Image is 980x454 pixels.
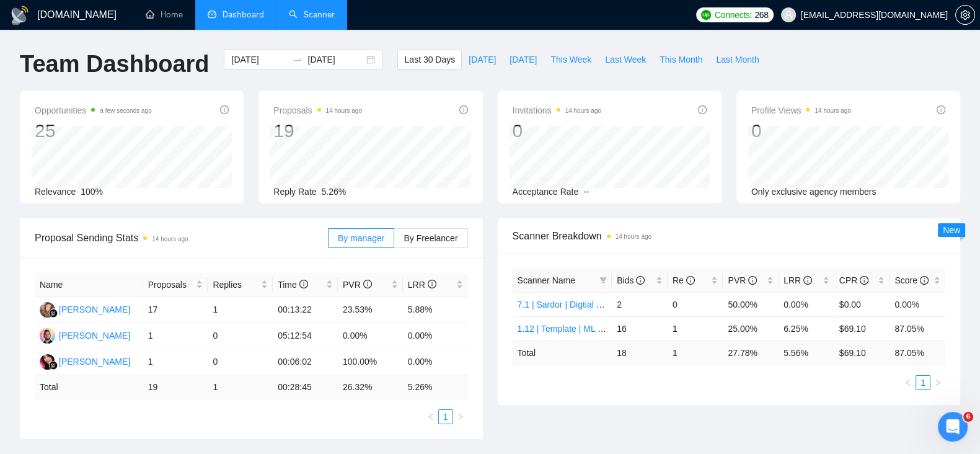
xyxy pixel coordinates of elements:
td: 1 [143,349,208,375]
span: to [293,55,302,65]
span: Dashboard [223,9,264,20]
span: Last Week [605,53,646,66]
span: info-circle [920,276,929,285]
th: Replies [208,273,273,297]
input: End date [307,53,364,66]
span: Reply Rate [273,187,316,197]
li: 1 [438,409,453,424]
span: By Freelancer [404,233,457,243]
span: info-circle [860,276,868,285]
span: Profile Views [751,103,851,118]
th: Name [35,273,143,297]
span: CPR [839,275,868,285]
img: upwork-logo.png [701,10,711,20]
span: info-circle [937,105,945,114]
td: 87.05 % [890,340,945,365]
span: PVR [728,275,757,285]
button: Last Month [709,50,766,69]
span: Proposals [148,278,194,292]
span: Scanner Breakdown [513,228,946,244]
button: This Week [544,50,598,69]
th: Proposals [143,273,208,297]
time: 14 hours ago [565,107,601,114]
li: Previous Page [423,409,438,424]
td: 00:28:45 [273,375,338,399]
td: Total [513,340,612,365]
td: 17 [143,297,208,323]
button: right [930,375,945,390]
time: a few seconds ago [100,107,151,114]
td: 2 [612,292,668,316]
span: info-circle [459,105,468,114]
td: 5.26 % [403,375,468,399]
td: 0.00% [890,292,945,316]
td: 1 [668,316,723,340]
div: 25 [35,119,152,143]
span: Bids [617,275,645,285]
span: Acceptance Rate [513,187,579,197]
time: 14 hours ago [152,236,188,243]
span: Scanner Name [518,275,575,285]
button: This Month [653,50,709,69]
li: Previous Page [901,375,916,390]
td: 18 [612,340,668,365]
li: 1 [916,375,930,390]
img: gigradar-bm.png [49,309,58,318]
img: NK [40,354,55,370]
button: left [423,409,438,424]
time: 14 hours ago [616,233,651,240]
span: info-circle [363,280,372,288]
span: Last Month [716,53,759,66]
td: $0.00 [834,292,890,316]
span: This Week [550,53,591,66]
img: gigradar-bm.png [49,361,58,370]
td: Total [35,375,143,399]
div: 19 [273,119,362,143]
span: info-circle [428,280,436,288]
span: user [784,11,793,19]
span: Score [894,275,928,285]
span: info-circle [636,276,645,285]
td: 1 [208,375,273,399]
span: setting [956,10,974,20]
span: [DATE] [510,53,537,66]
span: 268 [754,8,768,22]
span: info-circle [803,276,812,285]
span: 5.26% [322,187,347,197]
td: $69.10 [834,316,890,340]
span: LRR [408,280,436,290]
span: info-circle [220,105,229,114]
span: Last 30 Days [404,53,455,66]
span: Only exclusive agency members [751,187,876,197]
span: Proposals [273,103,362,118]
h1: Team Dashboard [20,50,209,79]
td: 87.05% [890,316,945,340]
span: info-circle [748,276,757,285]
td: 1 [143,323,208,349]
td: 100.00% [338,349,403,375]
img: NK [40,302,55,318]
div: [PERSON_NAME] [59,329,130,342]
td: 5.56 % [779,340,834,365]
a: 1.12 | Template | ML & AI | Worldwide [518,324,661,334]
span: 100% [81,187,103,197]
a: 7.1 | Sardor | Digtial Marketing PPC | Worldwide [518,300,702,309]
span: left [904,379,912,386]
td: 26.32 % [338,375,403,399]
span: New [943,225,960,235]
td: 25.00% [723,316,779,340]
span: right [934,379,942,386]
a: NK[PERSON_NAME] [40,356,130,366]
span: info-circle [686,276,695,285]
span: Connects: [715,8,752,22]
span: Invitations [513,103,601,118]
li: Next Page [453,409,468,424]
li: Next Page [930,375,945,390]
td: 0 [208,349,273,375]
td: 0.00% [779,292,834,316]
div: 0 [513,119,601,143]
td: 0.00% [338,323,403,349]
td: 0.00% [403,323,468,349]
div: [PERSON_NAME] [59,303,130,316]
span: Replies [213,278,258,292]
